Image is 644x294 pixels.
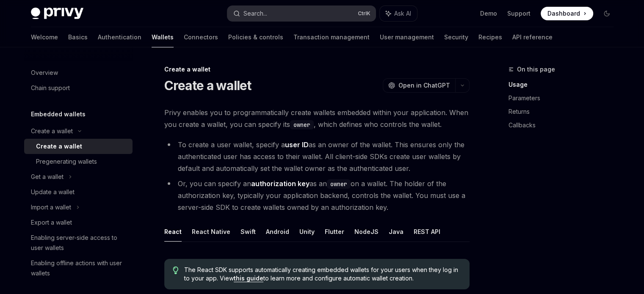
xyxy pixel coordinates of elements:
[509,91,620,105] a: Parameters
[24,154,133,169] a: Pregenerating wallets
[164,65,470,74] div: Create a wallet
[507,9,531,18] a: Support
[152,27,174,47] a: Wallets
[266,222,289,242] button: Android
[24,80,133,96] a: Chain support
[547,9,580,18] span: Dashboard
[444,27,468,47] a: Security
[184,27,218,47] a: Connectors
[31,187,75,197] div: Update a wallet
[509,118,620,132] a: Callbacks
[414,222,440,242] button: REST API
[68,27,88,47] a: Basics
[24,256,133,281] a: Enabling offline actions with user wallets
[31,27,58,47] a: Welcome
[184,266,461,283] span: The React SDK supports automatically creating embedded wallets for your users when they log in to...
[394,9,411,18] span: Ask AI
[24,230,133,256] a: Enabling server-side access to user wallets
[98,27,141,47] a: Authentication
[164,178,470,213] li: Or, you can specify an as an on a wallet. The holder of the authorization key, typically your app...
[480,9,497,18] a: Demo
[299,222,315,242] button: Unity
[164,222,182,242] button: React
[251,179,310,188] strong: authorization key
[358,10,370,17] span: Ctrl K
[164,78,252,93] h1: Create a wallet
[517,64,555,74] span: On this page
[31,233,127,253] div: Enabling server-side access to user wallets
[227,6,376,21] button: Search...CtrlK
[327,179,351,189] code: owner
[380,27,434,47] a: User management
[36,141,82,151] div: Create a wallet
[31,172,64,182] div: Get a wallet
[478,27,502,47] a: Recipes
[173,267,179,274] svg: Tip
[24,184,133,200] a: Update a wallet
[325,222,344,242] button: Flutter
[240,222,256,242] button: Swift
[24,139,133,154] a: Create a wallet
[383,78,455,93] button: Open in ChatGPT
[509,105,620,118] a: Returns
[31,83,70,93] div: Chain support
[398,81,450,90] span: Open in ChatGPT
[600,7,614,20] button: Toggle dark mode
[164,107,470,130] span: Privy enables you to programmatically create wallets embedded within your application. When you c...
[31,8,83,19] img: dark logo
[380,6,417,21] button: Ask AI
[509,78,620,91] a: Usage
[31,109,86,119] h5: Embedded wallets
[228,27,283,47] a: Policies & controls
[192,222,230,242] button: React Native
[31,258,127,278] div: Enabling offline actions with user wallets
[31,126,73,136] div: Create a wallet
[389,222,404,242] button: Java
[293,27,370,47] a: Transaction management
[164,139,470,174] li: To create a user wallet, specify a as an owner of the wallet. This ensures only the authenticated...
[36,157,97,167] div: Pregenerating wallets
[541,7,593,20] a: Dashboard
[31,202,71,212] div: Import a wallet
[354,222,379,242] button: NodeJS
[234,275,263,282] a: this guide
[24,65,133,80] a: Overview
[31,68,58,78] div: Overview
[24,215,133,230] a: Export a wallet
[290,120,314,129] code: owner
[285,140,309,149] strong: user ID
[512,27,553,47] a: API reference
[31,217,72,228] div: Export a wallet
[243,8,267,19] div: Search...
